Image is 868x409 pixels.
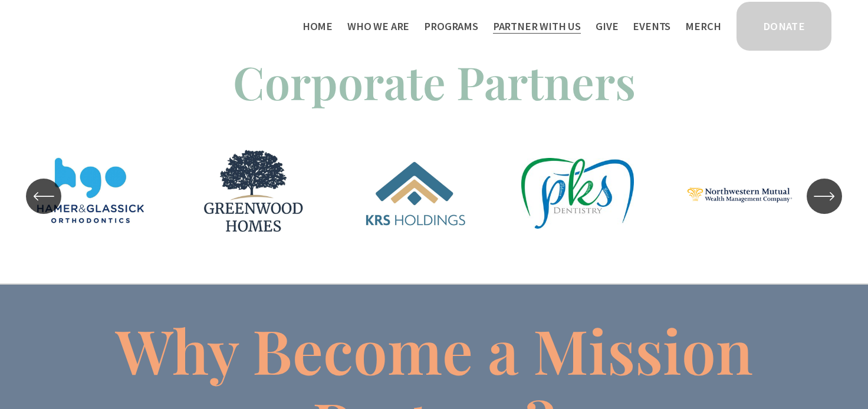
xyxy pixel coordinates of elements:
[347,17,409,36] a: folder dropdown
[807,179,842,214] button: Next
[303,17,333,36] a: Home
[596,17,618,36] a: Give
[26,179,61,214] button: Previous
[424,18,478,35] span: Programs
[685,17,721,36] a: Merch
[493,17,581,36] a: folder dropdown
[35,50,833,114] p: Corporate Partners
[424,17,478,36] a: folder dropdown
[347,18,409,35] span: Who We Are
[633,17,670,36] a: Events
[493,18,581,35] span: Partner With Us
